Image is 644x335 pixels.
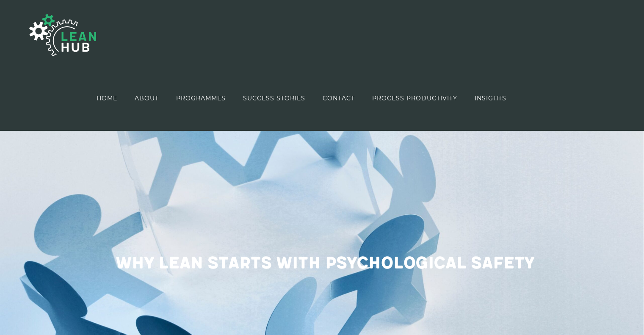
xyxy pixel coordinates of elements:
nav: Main Menu [97,74,506,122]
span: ABOUT [135,95,159,101]
a: ABOUT [135,74,159,122]
a: INSIGHTS [475,74,506,122]
strong: Why Lean Starts With Psychological Safety [116,253,534,273]
span: CONTACT [323,95,355,101]
a: HOME [97,74,117,122]
span: SUCCESS STORIES [243,95,305,101]
span: PROGRAMMES [176,95,226,101]
span: INSIGHTS [475,95,506,101]
span: HOME [97,95,117,101]
a: CONTACT [323,74,355,122]
a: PROGRAMMES [176,74,226,122]
span: PROCESS PRODUCTIVITY [372,95,457,101]
a: SUCCESS STORIES [243,74,305,122]
a: PROCESS PRODUCTIVITY [372,74,457,122]
img: The Lean Hub | Optimising productivity with Lean Logo [20,5,105,65]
